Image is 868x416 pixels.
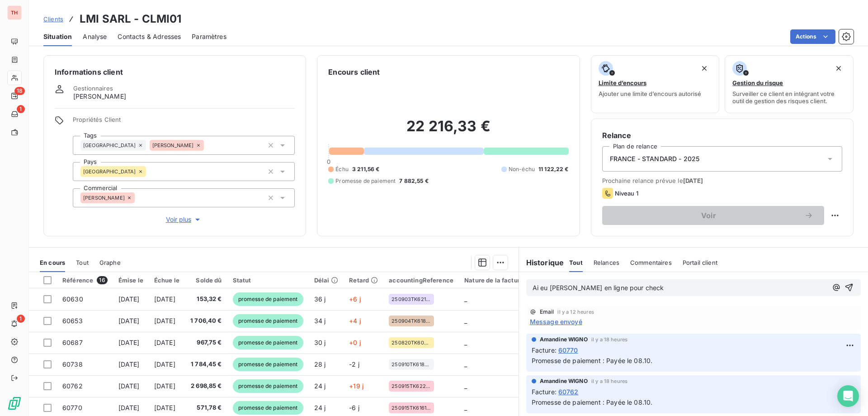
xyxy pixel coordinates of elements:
[613,212,804,219] span: Voir
[43,14,63,24] a: Clients
[40,259,65,266] span: En cours
[83,195,125,201] span: [PERSON_NAME]
[154,339,175,346] span: [DATE]
[790,29,835,44] button: Actions
[558,387,579,397] span: 60762
[154,317,175,325] span: [DATE]
[509,165,535,173] span: Non-échu
[540,309,554,315] span: Email
[352,165,380,173] span: 3 211,56 €
[118,360,140,368] span: [DATE]
[594,259,619,266] span: Relances
[17,315,25,323] span: 1
[233,277,303,284] div: Statut
[17,105,25,113] span: 1
[602,177,842,184] span: Prochaine relance prévue le
[154,382,175,390] span: [DATE]
[530,317,582,326] span: Message envoyé
[97,276,107,284] span: 16
[146,167,153,176] input: Ajouter une valeur
[732,79,783,86] span: Gestion du risque
[62,382,83,390] span: 60762
[725,55,854,113] button: Gestion du risqueSurveiller ce client en intégrant votre outil de gestion des risques client.
[190,360,222,369] span: 1 784,45 €
[314,295,326,303] span: 36 j
[204,141,211,149] input: Ajouter une valeur
[55,67,295,77] h6: Informations client
[73,116,295,129] span: Propriétés Client
[118,32,181,41] span: Contacts & Adresses
[314,317,326,325] span: 34 j
[154,295,175,303] span: [DATE]
[399,177,429,185] span: 7 882,55 €
[532,357,653,364] span: Promesse de paiement : Payée le 08.10.
[190,403,222,412] span: 571,78 €
[190,295,222,304] span: 153,32 €
[349,277,378,284] div: Retard
[540,377,588,385] span: Amandine WIGNO
[7,396,22,411] img: Logo LeanPay
[335,177,396,185] span: Promesse de paiement
[557,309,594,315] span: il y a 12 heures
[43,32,72,41] span: Situation
[392,318,431,324] span: 250904TK61854AD-1
[83,143,136,148] span: [GEOGRAPHIC_DATA]
[349,404,359,411] span: -6 j
[233,379,303,393] span: promesse de paiement
[610,154,700,163] span: FRANCE - STANDARD - 2025
[683,259,717,266] span: Portail client
[62,276,108,284] div: Référence
[630,259,672,266] span: Commentaires
[314,360,326,368] span: 28 j
[328,117,568,144] h2: 22 216,33 €
[314,382,326,390] span: 24 j
[233,336,303,349] span: promesse de paiement
[73,85,113,92] span: Gestionnaires
[62,404,82,411] span: 60770
[558,345,578,355] span: 60770
[392,340,431,345] span: 250820TK60573NG/1
[602,130,842,141] h6: Relance
[166,215,202,224] span: Voir plus
[73,215,295,225] button: Voir plus
[314,277,339,284] div: Délai
[599,79,646,86] span: Limite d’encours
[349,360,359,368] span: -2 j
[599,90,701,97] span: Ajouter une limite d’encours autorisé
[80,11,182,27] h3: LMI SARL - CLMI01
[615,190,638,197] span: Niveau 1
[233,292,303,306] span: promesse de paiement
[464,295,467,303] span: _
[464,382,467,390] span: _
[349,382,363,390] span: +19 j
[76,259,89,266] span: Tout
[392,405,431,411] span: 250915TK61619NG/1
[392,362,431,367] span: 250910TK61869AW -
[569,259,583,266] span: Tout
[389,277,453,284] div: accountingReference
[154,277,179,284] div: Échue le
[538,165,569,173] span: 11 122,22 €
[314,339,326,346] span: 30 j
[349,295,361,303] span: +6 j
[190,338,222,347] span: 967,75 €
[349,339,361,346] span: +0 j
[233,401,303,415] span: promesse de paiement
[591,55,720,113] button: Limite d’encoursAjouter une limite d’encours autorisé
[519,257,564,268] h6: Historique
[118,382,140,390] span: [DATE]
[43,15,63,23] span: Clients
[335,165,349,173] span: Échu
[533,284,664,292] span: Ai eu [PERSON_NAME] en ligne pour check
[392,296,431,302] span: 250903TK62134AW -
[837,385,859,407] div: Open Intercom Messenger
[73,92,126,101] span: [PERSON_NAME]
[192,32,226,41] span: Paramètres
[349,317,361,325] span: +4 j
[532,387,557,397] span: Facture :
[154,404,175,411] span: [DATE]
[532,345,557,355] span: Facture :
[7,5,22,20] div: TH
[118,339,140,346] span: [DATE]
[118,295,140,303] span: [DATE]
